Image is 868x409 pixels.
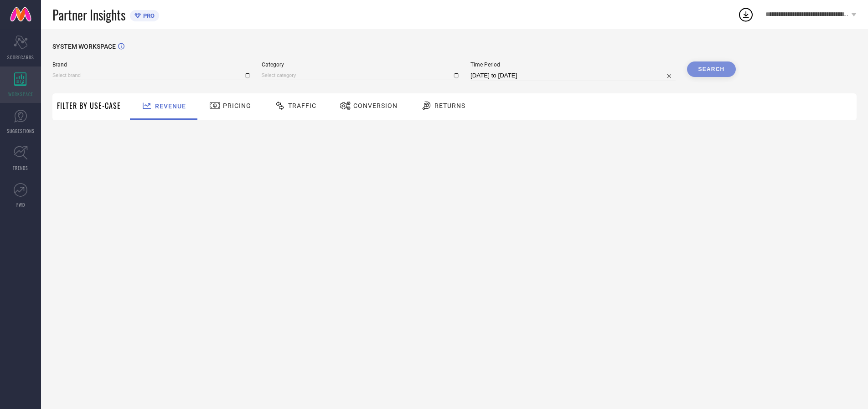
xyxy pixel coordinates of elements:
span: FWD [16,201,25,208]
input: Select time period [470,70,676,81]
span: SUGGESTIONS [7,128,35,134]
span: Revenue [155,102,186,110]
span: TRENDS [13,164,28,171]
span: Pricing [223,102,251,109]
span: Category [262,61,460,68]
span: SCORECARDS [7,54,34,61]
input: Select brand [52,71,250,80]
span: Partner Insights [52,5,125,24]
div: Open download list [738,6,754,23]
span: Time Period [470,61,676,68]
span: Conversion [353,102,398,109]
span: Returns [434,102,465,109]
span: PRO [141,12,155,19]
span: Filter By Use-Case [57,100,121,111]
span: SYSTEM WORKSPACE [52,43,116,50]
input: Select category [262,71,460,80]
span: Brand [52,61,250,68]
span: WORKSPACE [8,91,33,97]
span: Traffic [288,102,316,109]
